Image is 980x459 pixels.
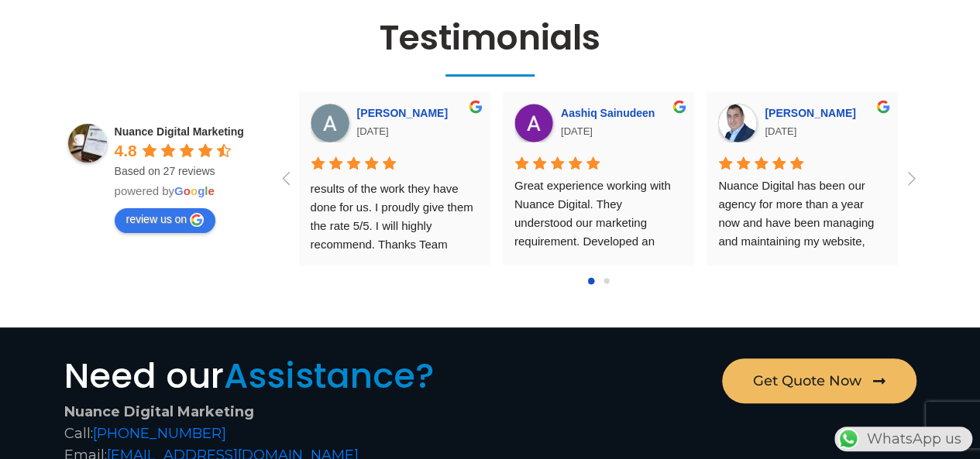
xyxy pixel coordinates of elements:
a: Google place profile [115,125,244,138]
a: [PHONE_NUMBER] [93,425,226,442]
strong: Nuance Digital Marketing [64,403,254,420]
a: Google user profile [357,107,452,119]
span: Get Quote Now [753,374,861,388]
span: Assistance? [224,351,435,400]
div: Based on 27 reviews [115,163,262,179]
span: o [184,184,191,197]
div: WhatsApp us [834,426,972,451]
span: Great experience working with Nuance Digital. They understood our marketing requirement. Develope... [514,179,683,415]
a: Get Quote Now [722,358,916,403]
span: l [205,184,208,197]
div: [DATE] [718,122,886,141]
a: WhatsAppWhatsApp us [834,430,972,447]
h2: Testimonials [57,18,924,59]
a: Write a review [115,208,216,233]
span: 4.8 [115,142,137,159]
span: e [208,184,214,197]
div: 1 [603,278,609,283]
a: Google user profile [561,107,659,119]
img: WhatsApp [836,426,861,451]
a: Google user profile [765,107,860,119]
div: [DATE] [311,122,479,141]
span: Nuance Digital has been our agency for more than a year now and have been managing and maintainin... [718,179,888,415]
span: g [198,184,205,197]
span: G [174,184,184,197]
div: [DATE] [514,122,683,141]
h2: Need our [64,358,483,393]
span: o [191,184,198,197]
span: Nuance Digital Marketing [115,125,244,138]
div: powered by [115,183,262,199]
div: 0 [587,277,594,284]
